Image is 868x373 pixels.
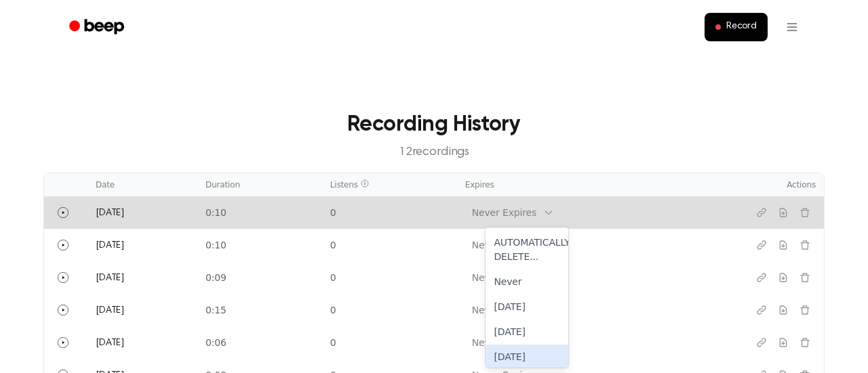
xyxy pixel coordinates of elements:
[772,234,794,256] button: Download recording
[794,267,816,288] button: Delete recording
[65,108,803,141] h3: Recording History
[52,202,74,223] button: Play
[472,303,536,317] div: Never Expires
[96,273,124,283] span: [DATE]
[751,332,772,353] button: Copy link
[322,196,457,229] td: 0
[472,336,536,350] div: Never Expires
[52,299,74,321] button: Play
[96,209,124,218] span: [DATE]
[794,332,816,353] button: Delete recording
[751,202,772,223] button: Copy link
[486,345,568,370] div: [DATE]
[60,14,136,41] a: Beep
[486,230,568,269] div: AUTOMATICALLY DELETE...
[472,238,536,253] div: Never Expires
[96,306,124,315] span: [DATE]
[65,144,803,162] p: 12 recording s
[322,229,457,261] td: 0
[96,241,124,250] span: [DATE]
[486,294,568,320] div: [DATE]
[197,229,322,261] td: 0:10
[751,267,772,288] button: Copy link
[52,332,74,353] button: Play
[772,267,794,288] button: Download recording
[96,338,124,348] span: [DATE]
[751,299,772,321] button: Copy link
[197,196,322,229] td: 0:10
[794,202,816,223] button: Delete recording
[772,332,794,353] button: Download recording
[772,299,794,321] button: Download recording
[486,269,568,294] div: Never
[322,294,457,326] td: 0
[361,179,369,188] span: Listen count reflects other listeners and records at most one play per listener per hour. It excl...
[794,299,816,321] button: Delete recording
[776,11,808,43] button: Open menu
[772,202,794,223] button: Download recording
[322,326,457,359] td: 0
[705,13,768,41] button: Record
[322,261,457,294] td: 0
[197,294,322,326] td: 0:15
[52,267,74,288] button: Play
[322,173,457,196] th: Listens
[794,234,816,256] button: Delete recording
[197,173,322,196] th: Duration
[726,21,757,33] span: Record
[197,261,322,294] td: 0:09
[472,206,536,220] div: Never Expires
[457,173,715,196] th: Expires
[486,320,568,345] div: [DATE]
[715,173,824,196] th: Actions
[197,326,322,359] td: 0:06
[52,234,74,256] button: Play
[472,271,536,285] div: Never Expires
[87,173,197,196] th: Date
[751,234,772,256] button: Copy link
